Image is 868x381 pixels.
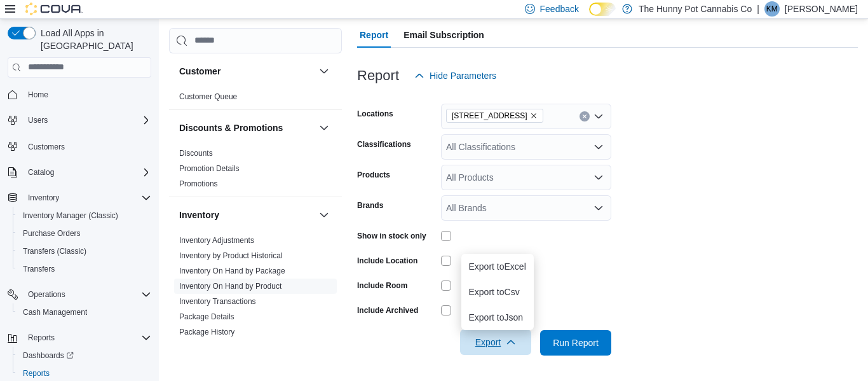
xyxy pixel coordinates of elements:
[3,286,156,303] button: Operations
[409,63,501,88] button: Hide Parameters
[179,121,314,134] button: Discounts & Promotions
[23,350,74,361] span: Dashboards
[469,312,526,322] span: Export to Json
[18,348,79,363] a: Dashboards
[3,329,156,347] button: Reports
[360,22,388,48] span: Report
[3,111,156,129] button: Users
[593,203,604,213] button: Open list of options
[589,3,616,16] input: Dark Mode
[3,163,156,181] button: Catalog
[179,297,256,306] a: Inventory Transactions
[18,244,92,259] a: Transfers (Classic)
[357,231,426,241] label: Show in stock only
[23,139,70,155] a: Customers
[469,261,526,272] span: Export to Excel
[18,226,151,241] span: Purchase Orders
[179,65,314,78] button: Customer
[23,307,87,317] span: Cash Management
[18,305,151,320] span: Cash Management
[540,3,579,15] span: Feedback
[28,167,54,177] span: Catalog
[179,282,281,291] a: Inventory On Hand by Product
[23,368,50,378] span: Reports
[179,312,234,322] span: Package Details
[530,112,538,120] button: Remove 40 Centennial Pkwy from selection in this group
[179,149,213,158] a: Discounts
[13,207,156,225] button: Inventory Manager (Classic)
[357,305,418,315] label: Include Archived
[357,281,407,291] label: Include Room
[461,279,534,305] button: Export toCsv
[403,22,484,48] span: Email Subscription
[28,115,48,125] span: Users
[357,109,393,119] label: Locations
[3,189,156,207] button: Inventory
[18,366,151,381] span: Reports
[179,251,283,260] a: Inventory by Product Historical
[23,246,86,256] span: Transfers (Classic)
[18,244,151,259] span: Transfers (Classic)
[446,109,543,123] span: 40 Centennial Pkwy
[28,289,65,300] span: Operations
[169,146,342,197] div: Discounts & Promotions
[357,139,411,149] label: Classifications
[18,348,151,363] span: Dashboards
[23,165,59,180] button: Catalog
[593,172,604,183] button: Open list of options
[23,330,151,345] span: Reports
[764,1,780,17] div: Keegan Muir
[18,305,92,320] a: Cash Management
[179,236,254,245] a: Inventory Adjustments
[757,1,759,17] p: |
[23,211,118,221] span: Inventory Manager (Classic)
[179,267,285,275] a: Inventory On Hand by Package
[23,113,53,128] button: Users
[593,142,604,152] button: Open list of options
[23,165,151,180] span: Catalog
[461,254,534,279] button: Export toExcel
[179,179,218,188] a: Promotions
[316,64,332,79] button: Customer
[23,264,55,274] span: Transfers
[13,260,156,278] button: Transfers
[460,329,531,355] button: Export
[28,90,48,100] span: Home
[28,333,55,343] span: Reports
[23,287,71,302] button: Operations
[593,111,604,121] button: Open list of options
[23,228,81,239] span: Purchase Orders
[179,164,240,173] a: Promotion Details
[461,305,534,330] button: Export toJson
[169,89,342,109] div: Customer
[18,226,86,241] a: Purchase Orders
[179,251,283,261] span: Inventory by Product Historical
[452,109,527,122] span: [STREET_ADDRESS]
[23,287,151,302] span: Operations
[18,208,123,223] a: Inventory Manager (Classic)
[23,190,64,205] button: Inventory
[179,148,213,158] span: Discounts
[179,163,240,174] span: Promotion Details
[28,142,65,152] span: Customers
[23,330,60,345] button: Reports
[13,225,156,242] button: Purchase Orders
[179,281,281,291] span: Inventory On Hand by Product
[179,92,237,102] span: Customer Queue
[580,111,590,121] button: Clear input
[179,65,220,78] h3: Customer
[540,330,611,356] button: Run Report
[179,209,219,221] h3: Inventory
[639,1,752,17] p: The Hunny Pot Cannabis Co
[23,190,151,205] span: Inventory
[3,85,156,104] button: Home
[357,170,390,180] label: Products
[179,92,237,101] a: Customer Queue
[430,69,496,82] span: Hide Parameters
[179,121,283,134] h3: Discounts & Promotions
[23,113,151,128] span: Users
[179,328,234,336] a: Package History
[468,329,524,355] span: Export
